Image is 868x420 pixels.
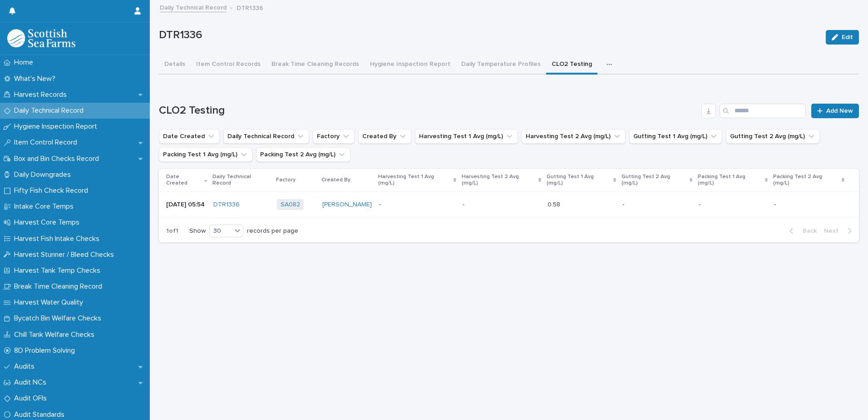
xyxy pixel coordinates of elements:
p: [DATE] 05:54 [166,201,206,209]
p: Gutting Test 2 Avg (mg/L) [621,172,687,189]
p: DTR1336 [237,2,263,12]
p: Audits [10,362,42,371]
p: - [699,199,702,209]
p: Factory [276,175,296,185]
p: Break Time Cleaning Record [10,282,109,291]
p: Fifty Fish Check Record [10,186,95,195]
button: Daily Temperature Profiles [456,55,546,75]
span: Add New [826,108,853,114]
button: Harvesting Test 1 Avg (mg/L) [415,129,518,144]
p: Show [189,227,206,235]
button: Packing Test 2 Avg (mg/L) [256,147,350,162]
a: Daily Technical Record [160,2,227,12]
p: Audit Standards [10,410,72,419]
p: Daily Technical Record [212,172,271,189]
h1: CLO2 Testing [159,104,698,117]
p: Daily Technical Record [10,106,91,115]
p: 1 of 1 [159,220,186,242]
button: Gutting Test 1 Avg (mg/L) [629,129,722,144]
p: Harvest Stunner / Bleed Checks [10,250,121,259]
p: Date Created [166,172,202,189]
p: Harvesting Test 2 Avg (mg/L) [462,172,536,189]
tr: [DATE] 05:54DTR1336 SA082 [PERSON_NAME] -- -- 0.580.58 -- -- -- [159,191,859,218]
p: - [774,199,778,209]
p: Audit NCs [10,378,54,387]
p: Daily Downgrades [10,170,78,179]
a: SA082 [281,201,300,209]
p: records per page [247,227,298,235]
p: What's New? [10,75,63,83]
button: Harvesting Test 2 Avg (mg/L) [522,129,626,144]
p: Box and Bin Checks Record [10,155,106,163]
button: Created By [358,129,411,144]
p: 8D Problem Solving [10,346,82,355]
button: Hygiene Inspection Report [365,55,456,75]
span: Next [824,228,844,234]
img: mMrefqRFQpe26GRNOUkG [7,29,75,47]
button: Details [159,55,191,75]
p: Item Control Record [10,138,84,147]
input: Search [720,104,806,118]
p: Harvest Records [10,90,74,99]
p: - [379,199,383,209]
p: DTR1336 [159,29,819,42]
button: Gutting Test 2 Avg (mg/L) [726,129,820,144]
p: - [622,199,626,209]
p: Chill Tank Welfare Checks [10,330,102,339]
button: Factory [313,129,355,144]
p: Bycatch Bin Welfare Checks [10,314,108,323]
p: Gutting Test 1 Avg (mg/L) [547,172,611,189]
p: Intake Core Temps [10,202,81,211]
p: Audit OFIs [10,394,54,403]
button: Packing Test 1 Avg (mg/L) [159,147,252,162]
span: Edit [842,34,853,40]
a: DTR1336 [213,201,240,209]
p: Packing Test 1 Avg (mg/L) [698,172,763,189]
span: Back [797,228,817,234]
p: - [463,199,466,209]
button: Back [782,227,820,235]
p: Packing Test 2 Avg (mg/L) [773,172,839,189]
button: Item Control Records [191,55,266,75]
button: Break Time Cleaning Records [266,55,365,75]
button: Edit [826,30,859,45]
a: [PERSON_NAME] [322,201,372,209]
p: Home [10,58,40,67]
button: Next [820,227,859,235]
a: Add New [811,104,859,118]
p: Harvest Water Quality [10,298,90,307]
button: CLO2 Testing [546,55,597,75]
p: Harvest Fish Intake Checks [10,235,107,243]
div: 30 [210,226,232,236]
p: Harvesting Test 1 Avg (mg/L) [378,172,451,189]
p: Created By [321,175,350,185]
p: Harvest Core Temps [10,218,87,227]
p: Hygiene Inspection Report [10,122,104,131]
p: Harvest Tank Temp Checks [10,266,108,275]
button: Date Created [159,129,220,144]
button: Daily Technical Record [223,129,309,144]
p: 0.58 [547,199,562,209]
